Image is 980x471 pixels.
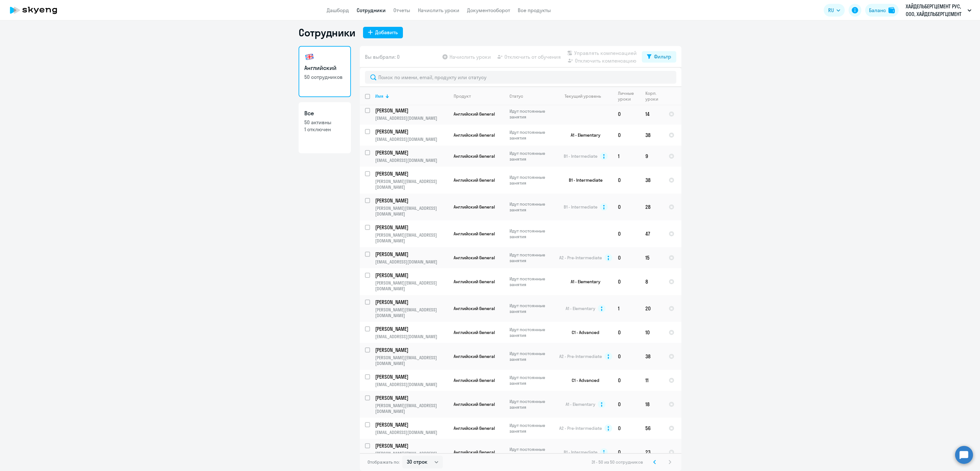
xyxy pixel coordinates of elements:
div: Баланс [869,6,886,14]
span: Английский General [454,425,495,431]
p: Идут постоянные занятия [509,446,553,458]
div: Статус [509,93,523,99]
p: [PERSON_NAME] [375,272,447,279]
p: Идут постоянные занятия [509,276,553,287]
p: [PERSON_NAME] [375,197,447,204]
span: Английский General [454,449,495,455]
td: 0 [613,194,640,220]
p: [EMAIL_ADDRESS][DOMAIN_NAME] [375,259,448,265]
td: 38 [640,125,664,146]
p: [PERSON_NAME][EMAIL_ADDRESS][DOMAIN_NAME] [375,205,448,217]
button: RU [824,4,845,17]
td: 0 [613,439,640,466]
a: [PERSON_NAME] [375,373,448,380]
p: [PERSON_NAME] [375,299,447,306]
h3: Все [304,109,345,118]
a: Все50 активны1 отключен [299,102,351,153]
p: Идут постоянные занятия [509,422,553,434]
div: Корп. уроки [645,90,658,102]
p: [PERSON_NAME] [375,107,447,114]
p: [EMAIL_ADDRESS][DOMAIN_NAME] [375,115,448,121]
span: Английский General [454,306,495,311]
p: [PERSON_NAME][EMAIL_ADDRESS][DOMAIN_NAME] [375,280,448,292]
span: 31 - 50 из 50 сотрудников [591,459,643,465]
td: 1 [613,295,640,322]
a: [PERSON_NAME] [375,251,448,258]
a: [PERSON_NAME] [375,346,448,353]
p: [PERSON_NAME] [375,128,447,135]
span: A2 - Pre-Intermediate [559,353,602,359]
p: [PERSON_NAME] [375,149,447,156]
td: 0 [613,268,640,295]
p: [EMAIL_ADDRESS][DOMAIN_NAME] [375,334,448,339]
div: Статус [509,93,553,99]
div: Имя [375,93,383,99]
a: [PERSON_NAME] [375,299,448,306]
p: [PERSON_NAME] [375,442,447,449]
p: Идут постоянные занятия [509,399,553,410]
p: [PERSON_NAME] [375,251,447,258]
td: C1 - Advanced [553,370,613,391]
img: balance [888,7,895,13]
button: Фильтр [642,51,676,63]
td: B1 - Intermediate [553,167,613,194]
a: [PERSON_NAME] [375,170,448,177]
td: 1 [613,146,640,167]
span: Английский General [454,231,495,237]
span: A2 - Pre-Intermediate [559,425,602,431]
td: 0 [613,247,640,268]
button: ХАЙДЕЛЬБЕРГЦЕМЕНТ РУС, ООО, ХАЙДЕЛЬБЕРГЦЕМЕНТ РУС _НОВЫЙ_Постоплата [902,3,975,18]
td: 0 [613,391,640,418]
div: Текущий уровень [559,93,612,99]
p: [EMAIL_ADDRESS][DOMAIN_NAME] [375,382,448,387]
p: Идут постоянные занятия [509,228,553,239]
span: Английский General [454,330,495,335]
a: Все продукты [518,7,551,13]
a: [PERSON_NAME] [375,107,448,114]
a: [PERSON_NAME] [375,128,448,135]
p: [EMAIL_ADDRESS][DOMAIN_NAME] [375,429,448,435]
p: [PERSON_NAME] [375,346,447,353]
td: C1 - Advanced [553,322,613,343]
div: Продукт [454,93,471,99]
td: 0 [613,220,640,247]
a: [PERSON_NAME] [375,272,448,279]
td: A1 - Elementary [553,268,613,295]
td: 18 [640,391,664,418]
span: RU [828,6,834,14]
td: 47 [640,220,664,247]
a: [PERSON_NAME] [375,442,448,449]
span: B1 - Intermediate [564,153,598,159]
a: [PERSON_NAME] [375,149,448,156]
a: [PERSON_NAME] [375,421,448,428]
p: [PERSON_NAME] [375,224,447,231]
span: Английский General [454,279,495,285]
p: [PERSON_NAME][EMAIL_ADDRESS][DOMAIN_NAME] [375,179,448,190]
a: Дашборд [327,7,349,13]
td: 23 [640,439,664,466]
span: B1 - Intermediate [564,204,598,210]
p: [PERSON_NAME] [375,170,447,177]
a: Документооборот [467,7,510,13]
a: Отчеты [393,7,410,13]
p: ХАЙДЕЛЬБЕРГЦЕМЕНТ РУС, ООО, ХАЙДЕЛЬБЕРГЦЕМЕНТ РУС _НОВЫЙ_Постоплата [906,3,965,18]
p: [PERSON_NAME] [375,421,447,428]
p: [PERSON_NAME] [375,373,447,380]
span: Английский General [454,177,495,183]
p: [PERSON_NAME][EMAIL_ADDRESS][DOMAIN_NAME] [375,355,448,366]
td: 8 [640,268,664,295]
div: Личные уроки [618,90,640,102]
button: Балансbalance [865,4,899,17]
td: 56 [640,418,664,439]
span: B1 - Intermediate [564,449,598,455]
p: Идут постоянные занятия [509,303,553,314]
p: [EMAIL_ADDRESS][DOMAIN_NAME] [375,136,448,142]
p: Идут постоянные занятия [509,201,553,213]
a: Английский50 сотрудников [299,46,351,97]
div: Продукт [454,93,504,99]
p: [EMAIL_ADDRESS][DOMAIN_NAME] [375,157,448,163]
div: Текущий уровень [565,93,601,99]
p: Идут постоянные занятия [509,174,553,186]
td: 0 [613,343,640,370]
